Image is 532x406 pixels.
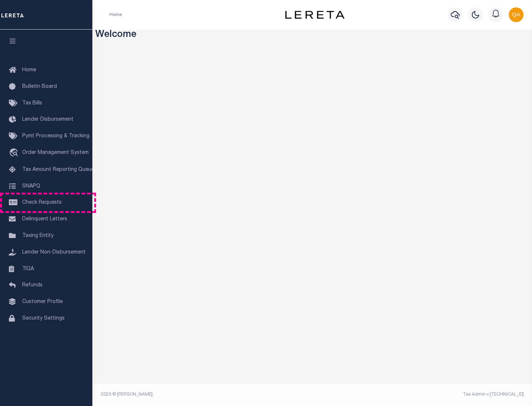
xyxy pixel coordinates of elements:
[109,11,122,18] li: Home
[22,134,89,139] span: Pymt Processing & Tracking
[22,167,94,172] span: Tax Amount Reporting Queue
[318,391,524,398] div: Tax Admin v.[TECHNICAL_ID]
[22,283,42,288] span: Refunds
[22,68,36,73] span: Home
[22,250,86,255] span: Lender Non-Disbursement
[22,200,62,205] span: Check Requests
[22,266,34,271] span: TIQA
[95,391,313,398] div: 2025 © [PERSON_NAME].
[22,150,89,155] span: Order Management System
[22,316,65,321] span: Security Settings
[22,84,57,89] span: Bulletin Board
[22,233,54,238] span: Taxing Entity
[22,183,40,189] span: SNAPQ
[285,11,344,19] img: logo-dark.svg
[22,101,42,106] span: Tax Bills
[95,30,529,41] h3: Welcome
[9,148,21,158] i: travel_explore
[509,7,524,22] img: svg+xml;base64,PHN2ZyB4bWxucz0iaHR0cDovL3d3dy53My5vcmcvMjAwMC9zdmciIHBvaW50ZXItZXZlbnRzPSJub25lIi...
[22,299,63,304] span: Customer Profile
[22,217,67,222] span: Delinquent Letters
[22,117,74,122] span: Lender Disbursement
